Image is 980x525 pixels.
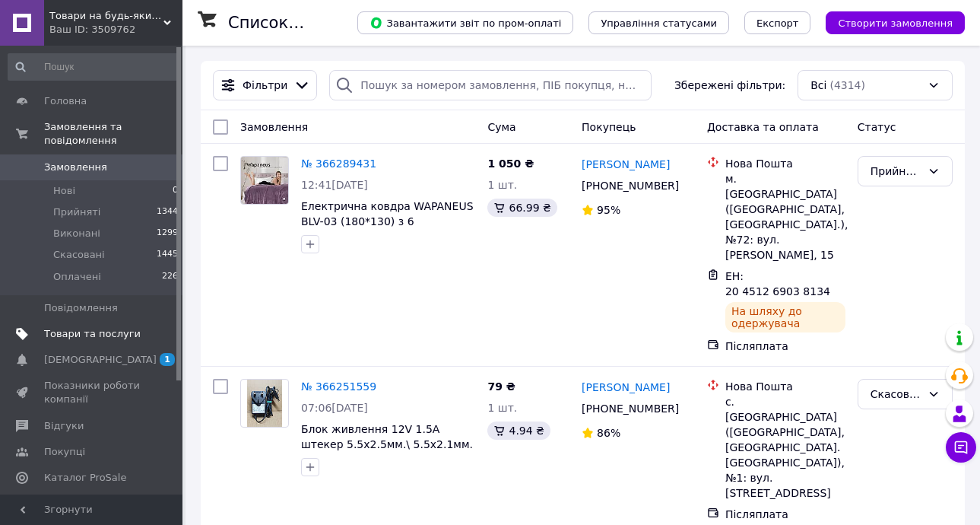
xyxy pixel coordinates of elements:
[725,507,845,522] div: Післяплата
[157,205,178,219] span: 1344
[946,432,976,463] button: Чат з покупцем
[582,121,636,133] span: Покупець
[247,380,283,427] img: Фото товару
[243,78,287,93] span: Фільтри
[44,445,85,459] span: Покупці
[725,156,845,171] div: Нова Пошта
[871,386,921,402] div: Скасовано
[157,248,178,262] span: 1445
[44,353,157,367] span: [DEMOGRAPHIC_DATA]
[44,419,84,433] span: Відгуки
[579,398,682,419] div: [PHONE_NUMBER]
[44,161,107,174] span: Замовлення
[725,302,845,332] div: На шляху до одержувача
[487,121,515,133] span: Cума
[157,227,178,240] span: 1299
[588,11,729,34] button: Управління статусами
[241,157,288,204] img: Фото товару
[829,79,865,91] span: (4314)
[810,78,826,93] span: Всі
[838,17,953,29] span: Створити замовлення
[487,157,534,170] span: 1 050 ₴
[228,14,382,32] h1: Список замовлень
[53,184,75,198] span: Нові
[44,94,87,108] span: Головна
[601,17,717,29] span: Управління статусами
[301,402,368,414] span: 07:06[DATE]
[725,270,830,297] span: ЕН: 20 4512 6903 8134
[49,9,163,23] span: Товари на будь-який вибір
[44,327,141,341] span: Товари та послуги
[487,422,550,440] div: 4.94 ₴
[725,379,845,394] div: Нова Пошта
[301,380,376,393] a: № 366251559
[53,248,105,262] span: Скасовані
[369,16,561,30] span: Завантажити звіт по пром-оплаті
[725,339,845,354] div: Післяплата
[329,70,652,100] input: Пошук за номером замовлення, ПІБ покупця, номером телефону, Email, номером накладної
[487,179,517,191] span: 1 шт.
[582,157,670,172] a: [PERSON_NAME]
[487,402,517,414] span: 1 шт.
[301,200,474,258] a: Електрична ковдра WAPANEUS BLV-03 (180*130) з 6 режимами нагріву з автоматичним відключенням
[44,471,126,485] span: Каталог ProSale
[597,204,620,216] span: 95%
[44,120,182,148] span: Замовлення та повідомлення
[301,423,473,450] a: Блок живлення 12V 1.5A штекер 5.5x2.5мм.\ 5.5x2.1мм.
[597,427,620,439] span: 86%
[240,121,308,133] span: Замовлення
[8,53,179,81] input: Пошук
[487,199,557,217] div: 66.99 ₴
[44,379,141,406] span: Показники роботи компанії
[871,163,921,180] div: Прийнято
[674,78,785,93] span: Збережені фільтри:
[858,121,896,133] span: Статус
[487,380,515,393] span: 79 ₴
[810,16,965,28] a: Створити замовлення
[756,17,799,29] span: Експорт
[357,11,573,34] button: Завантажити звіт по пром-оплаті
[44,301,118,315] span: Повідомлення
[301,157,376,170] a: № 366289431
[826,11,965,34] button: Створити замовлення
[744,11,811,34] button: Експорт
[53,270,101,284] span: Оплачені
[53,227,100,240] span: Виконані
[725,394,845,501] div: с. [GEOGRAPHIC_DATA] ([GEOGRAPHIC_DATA], [GEOGRAPHIC_DATA]. [GEOGRAPHIC_DATA]), №1: вул. [STREET_...
[162,270,178,284] span: 226
[240,156,289,205] a: Фото товару
[160,353,175,366] span: 1
[725,171,845,262] div: м. [GEOGRAPHIC_DATA] ([GEOGRAPHIC_DATA], [GEOGRAPHIC_DATA].), №72: вул. [PERSON_NAME], 15
[582,380,670,395] a: [PERSON_NAME]
[49,23,182,37] div: Ваш ID: 3509762
[240,379,289,428] a: Фото товару
[53,205,100,219] span: Прийняті
[301,179,368,191] span: 12:41[DATE]
[173,184,178,198] span: 0
[579,175,682,196] div: [PHONE_NUMBER]
[707,121,819,133] span: Доставка та оплата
